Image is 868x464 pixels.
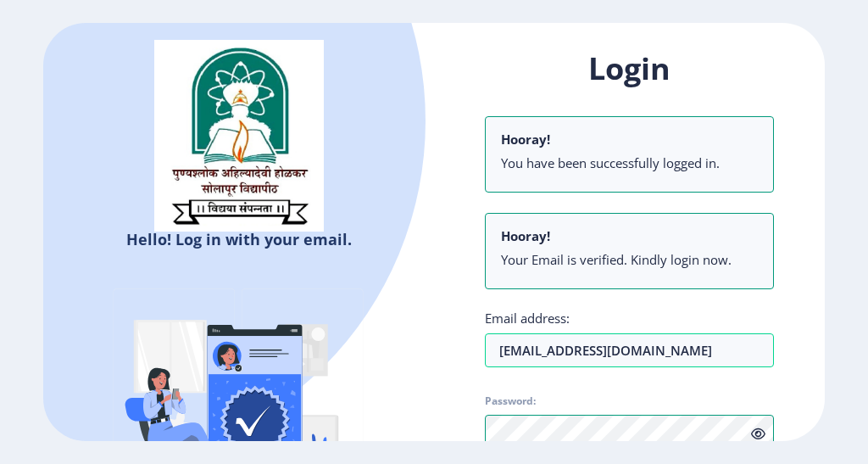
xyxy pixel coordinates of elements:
[501,227,550,244] b: Hooray!
[154,40,324,232] img: sulogo.png
[501,251,758,268] li: Your Email is verified. Kindly login now.
[501,154,758,171] li: You have been successfully logged in.
[485,333,774,367] input: Email address
[501,131,550,148] b: Hooray!
[485,310,570,327] label: Email address:
[485,394,536,408] label: Password:
[485,48,774,89] h1: Login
